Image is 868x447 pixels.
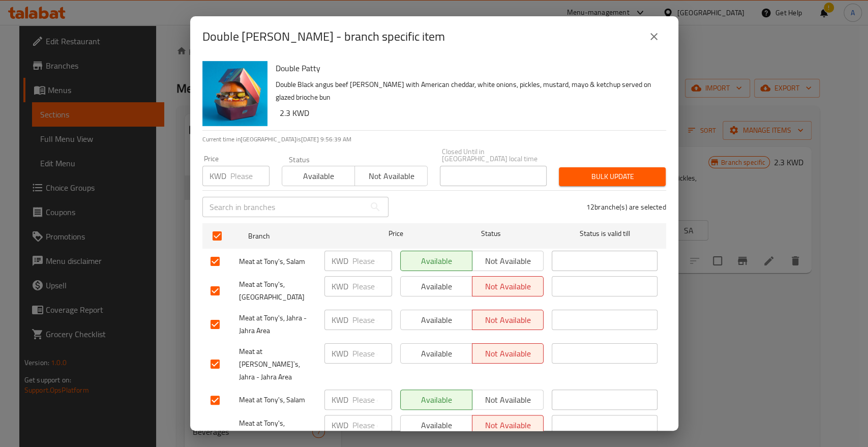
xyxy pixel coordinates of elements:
[239,278,316,304] span: Meat at Tony's, [GEOGRAPHIC_DATA]
[552,227,657,240] span: Status is valid till
[476,418,540,433] span: Not available
[276,78,658,104] p: Double Black angus beef [PERSON_NAME] with American cheddar, white onions, pickles, mustard, mayo...
[559,167,666,186] button: Bulk update
[202,28,445,45] h2: Double [PERSON_NAME] - branch specific item
[202,135,666,144] p: Current time in [GEOGRAPHIC_DATA] is [DATE] 9:56:39 AM
[472,343,544,364] button: Not available
[202,197,365,217] input: Search in branches
[472,251,544,271] button: Not available
[400,415,472,435] button: Available
[438,227,544,240] span: Status
[239,394,316,406] span: Meat at Tony's, Salam
[472,276,544,296] button: Not available
[405,313,468,327] span: Available
[476,313,540,327] span: Not available
[405,393,468,407] span: Available
[476,393,540,407] span: Not available
[354,166,428,186] button: Not available
[586,202,666,212] p: 12 branche(s) are selected
[332,419,348,431] p: KWD
[405,418,468,433] span: Available
[352,251,392,271] input: Please enter price
[400,251,472,271] button: Available
[405,346,468,361] span: Available
[276,61,658,75] h6: Double Patty
[286,169,351,184] span: Available
[352,415,392,435] input: Please enter price
[359,169,424,184] span: Not available
[209,170,226,182] p: KWD
[239,255,316,268] span: Meat at Tony's, Salam
[476,254,540,269] span: Not available
[332,347,348,360] p: KWD
[352,310,392,330] input: Please enter price
[248,230,354,243] span: Branch
[472,390,544,410] button: Not available
[282,166,355,186] button: Available
[400,343,472,364] button: Available
[400,310,472,330] button: Available
[405,254,468,269] span: Available
[472,310,544,330] button: Not available
[642,24,666,49] button: close
[352,276,392,296] input: Please enter price
[352,390,392,410] input: Please enter price
[239,345,316,383] span: Meat at [PERSON_NAME]`s, Jahra - Jahra Area
[476,279,540,294] span: Not available
[567,170,657,183] span: Bulk update
[332,280,348,292] p: KWD
[332,394,348,406] p: KWD
[472,415,544,435] button: Not available
[476,346,540,361] span: Not available
[400,276,472,296] button: Available
[362,227,430,240] span: Price
[239,312,316,337] span: Meat at Tony's, Jahra - Jahra Area
[332,314,348,326] p: KWD
[352,343,392,364] input: Please enter price
[400,390,472,410] button: Available
[405,279,468,294] span: Available
[280,106,658,120] h6: 2.3 KWD
[332,255,348,267] p: KWD
[230,166,270,186] input: Please enter price
[202,61,267,126] img: Double Patty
